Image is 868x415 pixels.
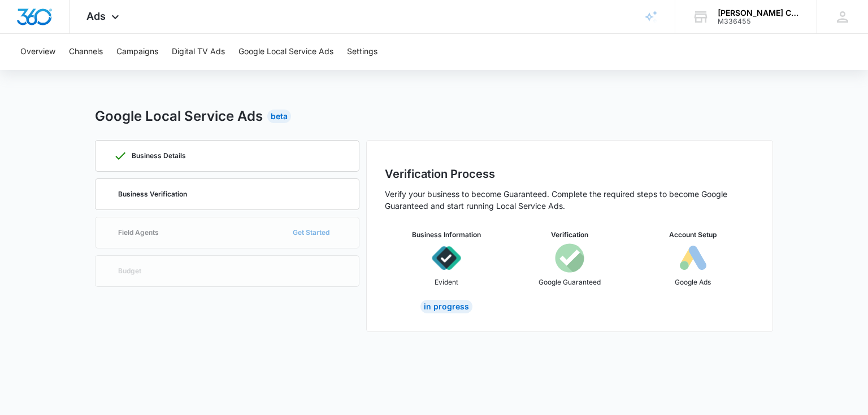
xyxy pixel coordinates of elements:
[385,188,754,212] p: Verify your business to become Guaranteed. Complete the required steps to become Google Guarantee...
[412,230,481,240] h3: Business Information
[675,277,711,287] p: Google Ads
[238,34,333,70] button: Google Local Service Ads
[172,34,225,70] button: Digital TV Ads
[86,10,106,22] span: Ads
[132,152,186,159] p: Business Details
[118,191,187,198] p: Business Verification
[95,178,359,210] a: Business Verification
[669,230,717,240] h3: Account Setup
[347,34,377,70] button: Settings
[539,277,601,287] p: Google Guaranteed
[678,243,708,273] img: icon-googleAds-b.svg
[20,34,55,70] button: Overview
[95,106,263,126] h2: Google Local Service Ads
[69,34,103,70] button: Channels
[420,300,472,313] div: In Progress
[432,243,461,273] img: icon-evident.svg
[551,230,588,240] h3: Verification
[385,165,754,182] h2: Verification Process
[267,110,291,123] div: Beta
[116,34,158,70] button: Campaigns
[718,18,800,25] div: account id
[555,243,584,273] img: icon-googleGuaranteed.svg
[435,277,458,287] p: Evident
[95,140,359,172] a: Business Details
[718,8,800,18] div: account name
